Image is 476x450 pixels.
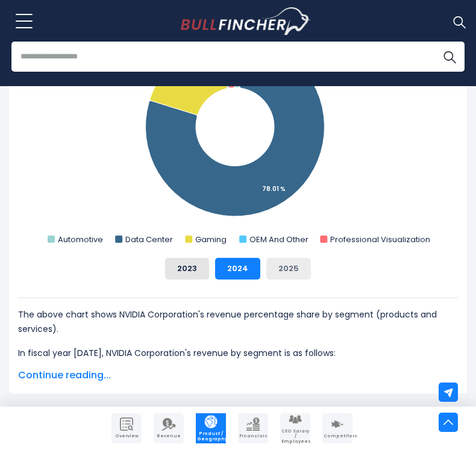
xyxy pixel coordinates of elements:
[18,346,458,360] p: In fiscal year [DATE], NVIDIA Corporation's revenue by segment is as follows:
[165,258,209,280] button: 2023
[262,184,286,193] tspan: 78.01 %
[266,258,311,280] button: 2025
[324,434,351,439] span: Competitors
[18,368,458,383] span: Continue reading...
[181,7,310,35] a: Go to homepage
[239,434,267,439] span: Financials
[322,413,352,443] a: Company Competitors
[113,434,140,439] span: Overview
[58,234,103,245] text: Automotive
[197,431,225,442] span: Product / Geography
[196,413,226,443] a: Company Product/Geography
[181,7,311,35] img: Bullfincher logo
[155,434,183,439] span: Revenue
[330,234,430,245] text: Professional Visualization
[195,234,227,245] text: Gaming
[125,234,173,245] text: Data Center
[249,234,308,245] text: OEM And Other
[434,42,465,72] button: Search
[280,413,310,443] a: Company Employees
[215,258,260,280] button: 2024
[18,307,458,336] p: The above chart shows NVIDIA Corporation's revenue percentage share by segment (products and serv...
[281,429,309,444] span: CEO Salary / Employees
[18,7,458,248] svg: NVIDIA Corporation's Revenue Share by Segment
[238,413,268,443] a: Company Financials
[111,413,142,443] a: Company Overview
[154,413,184,443] a: Company Revenue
